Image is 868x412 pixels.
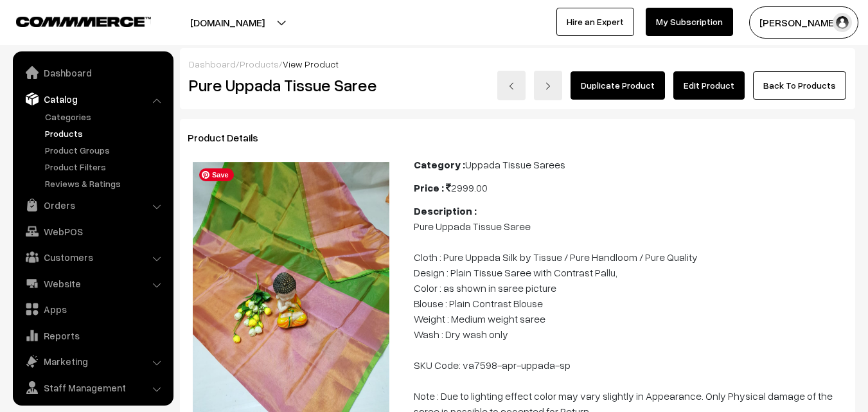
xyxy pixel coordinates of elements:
[571,71,665,100] a: Duplicate Product
[16,272,169,295] a: Website
[749,6,858,39] button: [PERSON_NAME]
[673,71,745,100] a: Edit Product
[16,17,151,26] img: COMMMERCE
[145,6,310,39] button: [DOMAIN_NAME]
[16,324,169,347] a: Reports
[16,61,169,84] a: Dashboard
[646,8,733,36] a: My Subscription
[189,58,236,69] a: Dashboard
[16,193,169,217] a: Orders
[753,71,846,100] a: Back To Products
[414,204,477,217] b: Description :
[16,298,169,321] a: Apps
[16,220,169,243] a: WebPOS
[240,58,279,69] a: Products
[414,158,465,171] b: Category :
[188,131,274,144] span: Product Details
[16,87,169,111] a: Catalog
[833,13,852,32] img: user
[16,350,169,373] a: Marketing
[544,82,552,90] img: right-arrow.png
[16,246,169,269] a: Customers
[42,177,169,190] a: Reviews & Ratings
[199,168,234,181] span: Save
[189,57,846,71] div: / /
[42,110,169,123] a: Categories
[189,75,395,95] h2: Pure Uppada Tissue Saree
[42,127,169,140] a: Products
[283,58,339,69] span: View Product
[414,180,847,195] div: 2999.00
[42,143,169,157] a: Product Groups
[508,82,515,90] img: left-arrow.png
[414,181,444,194] b: Price :
[414,157,847,172] div: Uppada Tissue Sarees
[16,13,128,28] a: COMMMERCE
[16,376,169,399] a: Staff Management
[556,8,634,36] a: Hire an Expert
[42,160,169,174] a: Product Filters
